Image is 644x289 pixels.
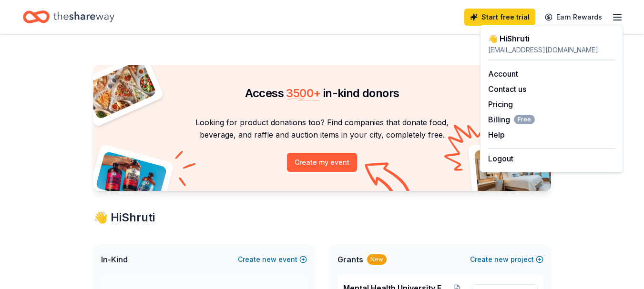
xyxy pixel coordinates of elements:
[238,254,307,265] button: Createnewevent
[488,129,505,140] button: Help
[286,86,320,100] span: 3500 +
[488,114,535,125] button: BillingFree
[101,254,128,265] span: In-Kind
[82,59,157,120] img: Pizza
[245,86,399,100] span: Access in-kind donors
[514,115,535,124] span: Free
[105,116,540,141] p: Looking for product donations too? Find companies that donate food, beverage, and raffle and auct...
[488,69,518,79] a: Account
[488,33,615,44] div: 👋 Hi Shruti
[488,100,513,109] a: Pricing
[488,44,615,56] div: [EMAIL_ADDRESS][DOMAIN_NAME]
[494,254,509,265] span: new
[93,210,551,225] div: 👋 Hi Shruti
[287,153,357,172] button: Create my event
[470,254,543,265] button: Createnewproject
[488,153,513,164] button: Logout
[539,9,608,26] a: Earn Rewards
[365,162,412,198] img: Curvy arrow
[488,114,535,125] span: Billing
[464,9,535,26] a: Start free trial
[367,254,387,265] div: New
[262,254,276,265] span: new
[488,83,526,95] button: Contact us
[337,254,363,265] span: Grants
[23,6,114,28] a: Home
